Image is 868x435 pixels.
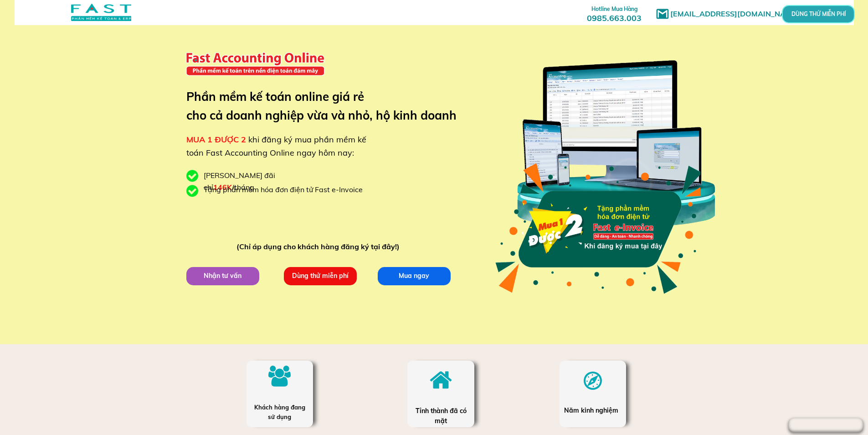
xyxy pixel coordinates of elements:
h3: 0985.663.003 [577,3,652,23]
span: 146K [213,183,232,192]
p: Nhận tư vấn [186,267,259,285]
div: Tặng phần mềm hóa đơn điện tử Fast e-Invoice [204,184,370,196]
div: Tỉnh thành đã có mặt [415,406,467,426]
div: [PERSON_NAME] đãi chỉ /tháng [204,170,322,193]
h1: [EMAIL_ADDRESS][DOMAIN_NAME] [670,8,805,20]
div: Khách hàng đang sử dụng [251,403,308,422]
span: khi đăng ký mua phần mềm kế toán Fast Accounting Online ngay hôm nay: [186,134,366,158]
div: (Chỉ áp dụng cho khách hàng đăng ký tại đây!) [236,241,404,253]
p: Mua ngay [377,267,450,285]
p: DÙNG THỬ MIỄN PHÍ [807,12,829,17]
div: Năm kinh nghiệm [564,405,621,415]
span: Hotline Mua Hàng [591,5,637,12]
p: Dùng thử miễn phí [283,267,356,285]
span: MUA 1 ĐƯỢC 2 [186,134,246,145]
h3: Phần mềm kế toán online giá rẻ cho cả doanh nghiệp vừa và nhỏ, hộ kinh doanh [186,87,470,125]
